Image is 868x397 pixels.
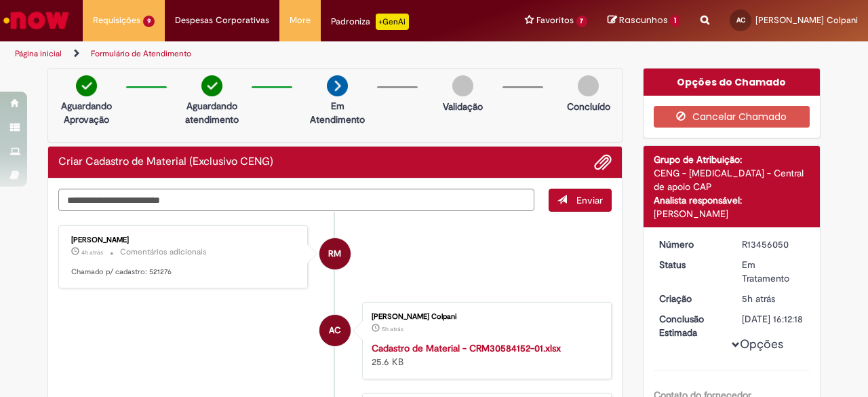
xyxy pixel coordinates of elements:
[742,292,805,305] div: 28/08/2025 09:12:13
[329,314,341,347] span: AC
[54,99,119,126] p: Aguardando Aprovação
[649,312,732,339] dt: Conclusão Estimada
[372,341,597,368] div: 25.6 KB
[594,153,612,171] button: Adicionar anexos
[71,236,297,244] div: [PERSON_NAME]
[670,15,680,27] span: 1
[76,75,97,96] img: check-circle-green.png
[71,267,297,278] p: Chamado p/ cadastro: 521276
[576,194,603,206] span: Enviar
[742,238,805,251] div: R13456050
[120,246,207,258] small: Comentários adicionais
[376,14,409,30] p: +GenAi
[649,292,732,305] dt: Criação
[567,100,610,113] p: Concluído
[382,325,403,333] span: 5h atrás
[443,100,483,113] p: Validação
[536,14,574,27] span: Favoritos
[372,313,597,321] div: [PERSON_NAME] Colpani
[10,41,568,67] ul: Trilhas de página
[452,75,473,96] img: img-circle-grey.png
[654,193,810,207] div: Analista responsável:
[755,14,858,26] span: [PERSON_NAME] Colpani
[742,292,775,305] time: 28/08/2025 09:12:13
[58,156,273,168] h2: Criar Cadastro de Material (Exclusivo CENG) Histórico de tíquete
[649,258,732,271] dt: Status
[736,16,745,24] span: AC
[15,48,62,59] a: Página inicial
[654,106,810,128] button: Cancelar Chamado
[290,14,311,27] span: More
[304,99,370,126] p: Em Atendimento
[58,189,534,211] textarea: Digite sua mensagem aqui...
[179,99,245,126] p: Aguardando atendimento
[81,248,103,257] time: 28/08/2025 10:16:15
[93,14,140,27] span: Requisições
[91,48,191,59] a: Formulário de Atendimento
[175,14,269,27] span: Despesas Corporativas
[654,166,810,193] div: CENG - [MEDICAL_DATA] - Central de apoio CAP
[649,238,732,251] dt: Número
[576,16,588,27] span: 7
[328,238,341,270] span: RM
[578,75,599,96] img: img-circle-grey.png
[644,69,821,96] div: Opções do Chamado
[319,238,351,269] div: Raiane Martins
[654,153,810,166] div: Grupo de Atribuição:
[201,75,222,96] img: check-circle-green.png
[327,75,348,96] img: arrow-next.png
[549,189,612,212] button: Enviar
[742,292,775,305] span: 5h atrás
[319,315,351,346] div: Adrielli Scarpel Colpani
[742,258,805,285] div: Em Tratamento
[331,14,409,30] div: Padroniza
[382,325,403,333] time: 28/08/2025 09:10:59
[372,342,561,354] a: Cadastro de Material - CRM30584152-01.xlsx
[81,248,103,257] span: 4h atrás
[143,16,155,27] span: 9
[1,7,71,34] img: ServiceNow
[654,207,810,221] div: [PERSON_NAME]
[742,312,805,326] div: [DATE] 16:12:18
[608,14,680,27] a: Rascunhos
[619,14,668,26] span: Rascunhos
